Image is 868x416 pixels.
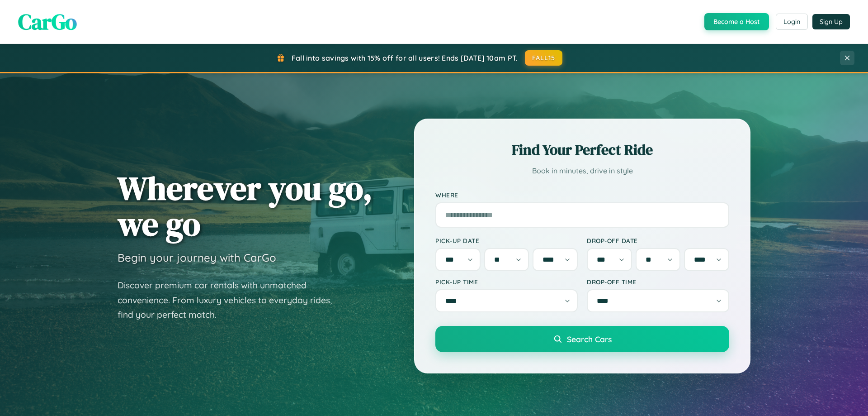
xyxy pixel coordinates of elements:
button: Login [776,14,808,30]
h2: Find Your Perfect Ride [435,140,729,160]
p: Discover premium car rentals with unmatched convenience. From luxury vehicles to everyday rides, ... [118,278,344,322]
button: Become a Host [704,13,769,30]
label: Drop-off Time [587,278,729,286]
h1: Wherever you go, we go [118,170,373,242]
p: Book in minutes, drive in style [435,164,729,177]
label: Pick-up Date [435,237,578,244]
label: Where [435,191,729,199]
button: FALL15 [525,50,563,66]
label: Pick-up Time [435,278,578,286]
span: Fall into savings with 15% off for all users! Ends [DATE] 10am PT. [292,53,518,62]
label: Drop-off Date [587,237,729,244]
button: Sign Up [812,14,850,29]
span: CarGo [18,7,77,37]
span: Search Cars [567,334,612,344]
h3: Begin your journey with CarGo [118,251,276,264]
button: Search Cars [435,326,729,352]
